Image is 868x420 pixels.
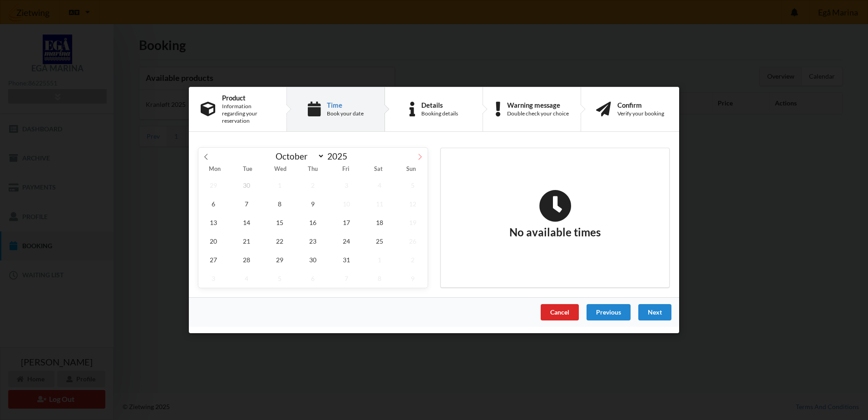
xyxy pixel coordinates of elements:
[198,195,228,213] span: October 6, 2025
[398,176,428,195] span: October 5, 2025
[331,232,361,250] span: October 24, 2025
[638,304,671,320] div: Next
[331,176,361,195] span: October 3, 2025
[198,250,228,269] span: October 27, 2025
[365,250,395,269] span: November 1, 2025
[265,213,295,232] span: October 15, 2025
[617,110,664,117] div: Verify your booking
[398,269,428,288] span: November 9, 2025
[507,110,569,117] div: Double check your choice
[330,167,362,173] span: Fri
[331,213,361,232] span: October 17, 2025
[222,94,275,101] div: Product
[327,110,364,117] div: Book your date
[541,304,579,320] div: Cancel
[296,167,329,173] span: Thu
[331,195,361,213] span: October 10, 2025
[331,250,361,269] span: October 31, 2025
[298,232,328,250] span: October 23, 2025
[298,269,328,288] span: November 6, 2025
[395,167,428,173] span: Sun
[365,269,395,288] span: November 8, 2025
[232,232,261,250] span: October 21, 2025
[617,101,664,109] div: Confirm
[398,213,428,232] span: October 19, 2025
[365,213,395,232] span: October 18, 2025
[265,195,295,213] span: October 8, 2025
[232,213,261,232] span: October 14, 2025
[265,232,295,250] span: October 22, 2025
[198,167,231,173] span: Mon
[298,213,328,232] span: October 16, 2025
[365,176,395,195] span: October 4, 2025
[298,195,328,213] span: October 9, 2025
[232,250,261,269] span: October 28, 2025
[325,151,355,161] input: Year
[421,101,458,109] div: Details
[265,176,295,195] span: October 1, 2025
[398,195,428,213] span: October 12, 2025
[265,269,295,288] span: November 5, 2025
[232,176,261,195] span: September 30, 2025
[331,269,361,288] span: November 7, 2025
[198,213,228,232] span: October 13, 2025
[232,195,261,213] span: October 7, 2025
[264,167,296,173] span: Wed
[421,110,458,117] div: Booking details
[232,269,261,288] span: November 4, 2025
[362,167,395,173] span: Sat
[509,190,601,240] h2: No available times
[198,232,228,250] span: October 20, 2025
[298,176,328,195] span: October 2, 2025
[198,269,228,288] span: November 3, 2025
[365,195,395,213] span: October 11, 2025
[398,250,428,269] span: November 2, 2025
[265,250,295,269] span: October 29, 2025
[398,232,428,250] span: October 26, 2025
[231,167,264,173] span: Tue
[587,304,631,320] div: Previous
[507,101,569,109] div: Warning message
[327,101,364,109] div: Time
[271,150,325,162] select: Month
[222,103,275,125] div: Information regarding your reservation
[365,232,395,250] span: October 25, 2025
[198,176,228,195] span: September 29, 2025
[298,250,328,269] span: October 30, 2025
